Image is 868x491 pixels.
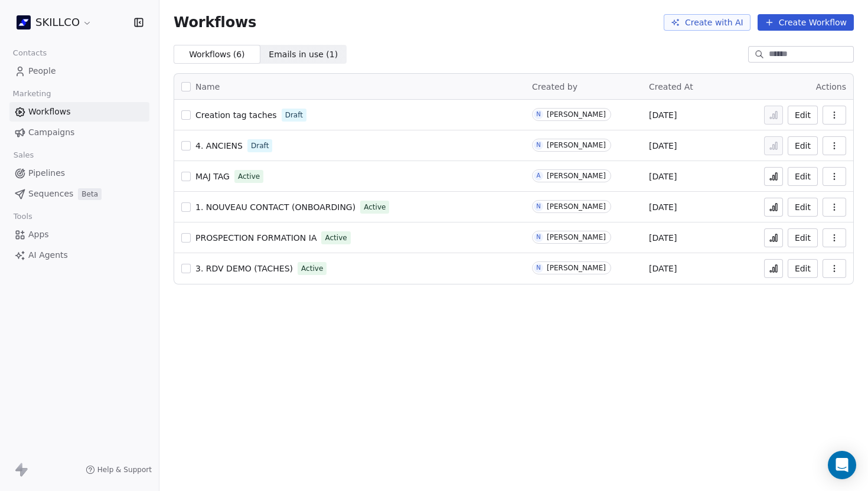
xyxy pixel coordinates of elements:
[547,110,606,119] div: [PERSON_NAME]
[364,202,386,212] span: Active
[788,106,818,125] button: Edit
[238,171,260,182] span: Active
[35,15,80,30] span: SKILLCO
[649,201,677,213] span: [DATE]
[8,146,39,164] span: Sales
[9,225,149,244] a: Apps
[97,465,152,474] span: Help & Support
[9,61,149,81] a: People
[8,85,56,103] span: Marketing
[649,232,677,244] span: [DATE]
[195,81,220,93] span: Name
[9,102,149,122] a: Workflows
[195,109,277,121] a: Creation tag taches
[758,14,854,31] button: Create Workflow
[788,198,818,217] button: Edit
[9,123,149,142] a: Campaigns
[8,208,37,225] span: Tools
[649,109,677,121] span: [DATE]
[536,263,541,273] div: N
[195,110,277,120] span: Creation tag taches
[28,188,73,200] span: Sequences
[195,201,355,213] a: 1. NOUVEAU CONTACT (ONBOARDING)
[251,140,269,151] span: Draft
[547,264,606,272] div: [PERSON_NAME]
[195,232,316,244] a: PROSPECTION FORMATION IA
[9,163,149,183] a: Pipelines
[195,202,355,212] span: 1. NOUVEAU CONTACT (ONBOARDING)
[28,249,68,261] span: AI Agents
[547,202,606,211] div: [PERSON_NAME]
[9,184,149,204] a: SequencesBeta
[195,263,293,274] a: 3. RDV DEMO (TACHES)
[788,167,818,186] button: Edit
[536,140,541,150] div: N
[828,451,856,479] div: Open Intercom Messenger
[195,171,230,182] a: MAJ TAG
[325,233,347,243] span: Active
[78,188,102,200] span: Beta
[536,202,541,211] div: N
[195,172,230,181] span: MAJ TAG
[195,233,316,243] span: PROSPECTION FORMATION IA
[536,233,541,242] div: N
[14,12,94,32] button: SKILLCO
[547,172,606,180] div: [PERSON_NAME]
[788,136,818,155] button: Edit
[28,126,74,139] span: Campaigns
[788,259,818,278] button: Edit
[537,171,541,181] div: A
[86,465,152,474] a: Help & Support
[816,82,846,91] span: Actions
[649,140,677,152] span: [DATE]
[664,14,750,31] button: Create with AI
[17,15,31,30] img: Skillco%20logo%20icon%20(2).png
[9,245,149,265] a: AI Agents
[649,82,693,91] span: Created At
[547,141,606,149] div: [PERSON_NAME]
[174,14,256,31] span: Workflows
[269,48,338,61] span: Emails in use ( 1 )
[532,82,577,91] span: Created by
[28,106,71,118] span: Workflows
[788,228,818,247] button: Edit
[301,263,323,274] span: Active
[547,233,606,241] div: [PERSON_NAME]
[195,141,243,150] span: 4. ANCIENS
[195,264,293,273] span: 3. RDV DEMO (TACHES)
[28,65,56,77] span: People
[195,140,243,152] a: 4. ANCIENS
[285,110,303,120] span: Draft
[536,110,541,119] div: N
[649,263,677,274] span: [DATE]
[8,44,52,62] span: Contacts
[28,228,49,241] span: Apps
[649,171,677,182] span: [DATE]
[28,167,65,179] span: Pipelines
